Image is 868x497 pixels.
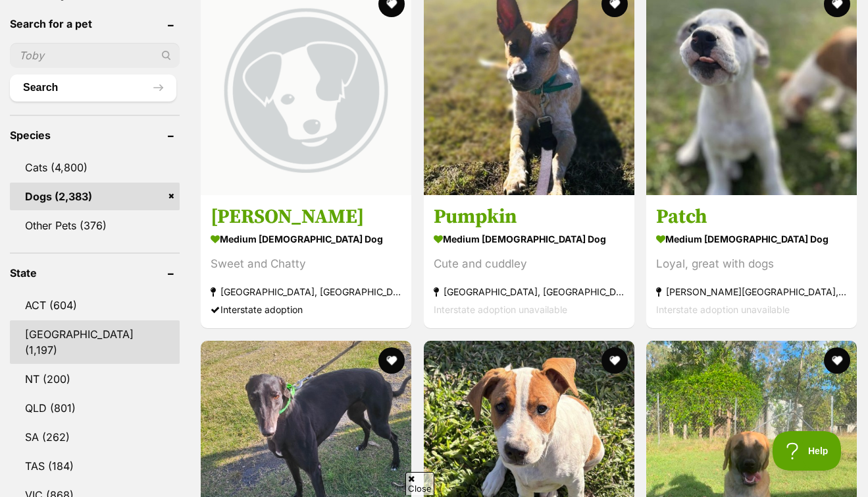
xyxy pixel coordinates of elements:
[10,320,180,364] a: [GEOGRAPHIC_DATA] (1,197)
[211,255,401,273] div: Sweet and Chatty
[211,229,401,248] strong: medium [DEMOGRAPHIC_DATA] Dog
[10,423,180,451] a: SA (262)
[10,74,176,101] button: Search
[656,255,847,273] div: Loyal, great with dogs
[656,283,847,301] strong: [PERSON_NAME][GEOGRAPHIC_DATA], [GEOGRAPHIC_DATA]
[434,255,625,273] div: Cute and cuddley
[656,304,790,315] span: Interstate adoption unavailable
[434,283,625,301] strong: [GEOGRAPHIC_DATA], [GEOGRAPHIC_DATA]
[211,283,401,301] strong: [GEOGRAPHIC_DATA], [GEOGRAPHIC_DATA]
[10,267,180,279] header: State
[211,204,401,229] h3: [PERSON_NAME]
[211,301,401,318] div: Interstate adoption
[646,194,857,328] a: Patch medium [DEMOGRAPHIC_DATA] Dog Loyal, great with dogs [PERSON_NAME][GEOGRAPHIC_DATA], [GEOGR...
[378,347,405,374] button: favourite
[424,194,634,328] a: Pumpkin medium [DEMOGRAPHIC_DATA] Dog Cute and cuddley [GEOGRAPHIC_DATA], [GEOGRAPHIC_DATA] Inter...
[405,472,434,495] span: Close
[10,212,180,239] a: Other Pets (376)
[10,18,180,30] header: Search for a pet
[434,229,625,248] strong: medium [DEMOGRAPHIC_DATA] Dog
[201,194,411,328] a: [PERSON_NAME] medium [DEMOGRAPHIC_DATA] Dog Sweet and Chatty [GEOGRAPHIC_DATA], [GEOGRAPHIC_DATA]...
[10,291,180,319] a: ACT (604)
[434,304,567,315] span: Interstate adoption unavailable
[824,347,850,374] button: favourite
[656,229,847,248] strong: medium [DEMOGRAPHIC_DATA] Dog
[10,452,180,480] a: TAS (184)
[10,129,180,141] header: Species
[601,347,627,374] button: favourite
[434,204,625,229] h3: Pumpkin
[656,204,847,229] h3: Patch
[10,183,180,210] a: Dogs (2,383)
[10,43,180,68] input: Toby
[773,431,842,471] iframe: Help Scout Beacon - Open
[10,154,180,181] a: Cats (4,800)
[10,394,180,422] a: QLD (801)
[10,365,180,393] a: NT (200)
